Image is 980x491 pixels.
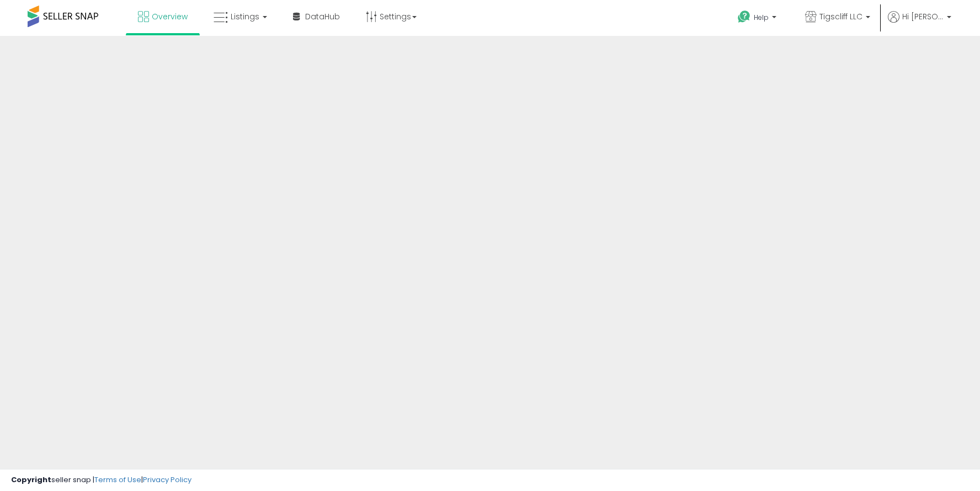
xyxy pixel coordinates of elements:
a: Hi [PERSON_NAME] [888,11,951,36]
span: Tigscliff LLC [819,11,862,22]
span: Hi [PERSON_NAME] [902,11,944,22]
span: Help [754,13,769,22]
span: Overview [152,11,188,22]
strong: Copyright [11,474,51,485]
i: Get Help [737,10,751,24]
span: Listings [231,11,259,22]
a: Terms of Use [94,474,141,485]
div: seller snap | | [11,475,191,485]
a: Privacy Policy [143,474,191,485]
span: DataHub [305,11,340,22]
a: Help [729,2,787,36]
